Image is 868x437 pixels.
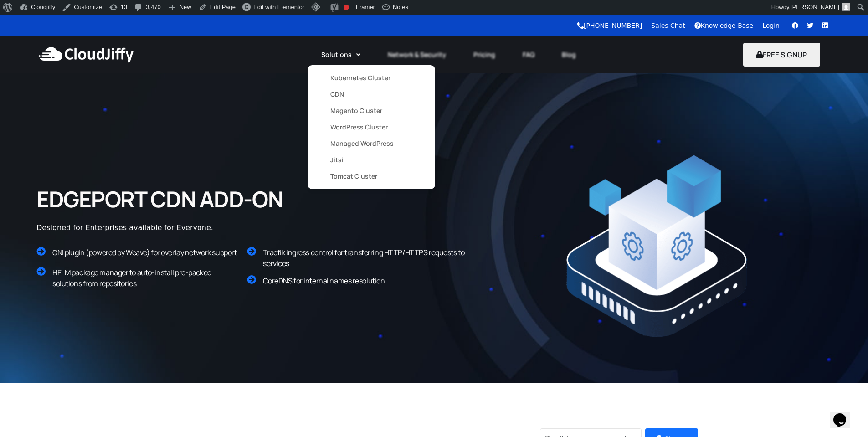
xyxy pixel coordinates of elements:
span: Edit with Elementor [253,4,304,10]
a: Solutions [308,45,374,65]
a: Kubernetes Cluster [330,70,412,86]
a: Magento Cluster [330,103,412,119]
span: [PERSON_NAME] [791,4,839,10]
a: Network & Security [374,45,460,65]
a: Managed WordPress [330,135,412,152]
a: Pricing [460,45,509,65]
a: CDN [330,86,412,103]
a: Jitsi [330,152,412,168]
a: Tomcat Cluster [330,168,412,185]
a: FREE SIGNUP [743,50,820,60]
button: FREE SIGNUP [743,43,820,67]
a: [PHONE_NUMBER] [577,22,642,29]
a: Sales Chat [651,22,685,29]
div: Focus keyphrase not set [344,5,349,10]
a: WordPress Cluster [330,119,412,135]
a: Blog [548,45,590,65]
a: Knowledge Base [694,22,754,29]
a: FAQ [509,45,548,65]
iframe: chat widget [830,401,859,428]
a: Login [762,22,780,29]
